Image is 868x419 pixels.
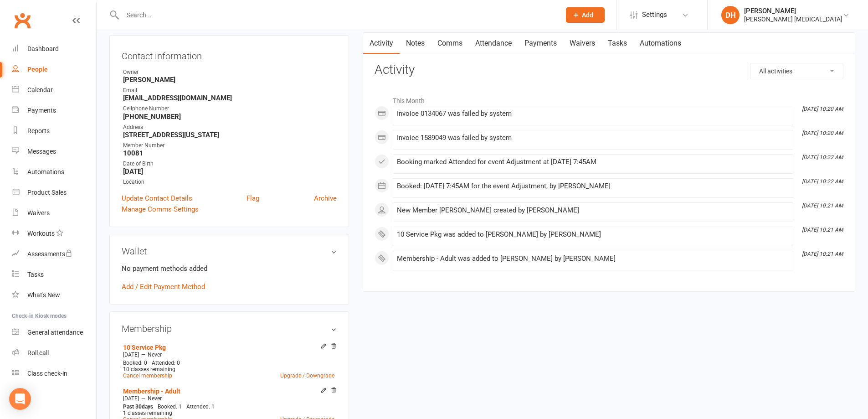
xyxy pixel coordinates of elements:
a: Messages [12,141,96,162]
button: Add [566,7,605,23]
div: Email [123,86,337,95]
a: Upgrade / Downgrade [280,372,334,379]
i: [DATE] 10:21 AM [802,227,843,233]
a: Waivers [563,33,601,54]
div: Reports [27,127,50,134]
div: days [121,403,155,410]
div: Booked: [DATE] 7:45AM for the event Adjustment, by [PERSON_NAME] [397,182,789,190]
i: [DATE] 10:20 AM [802,130,843,136]
a: Activity [363,33,400,54]
span: Attended: 1 [186,403,215,410]
span: 1 classes remaining [123,410,172,416]
span: Settings [642,5,667,25]
strong: [DATE] [123,167,337,176]
span: Never [148,352,162,358]
strong: 10081 [123,149,337,157]
a: Membership - Adult [123,388,180,395]
i: [DATE] 10:21 AM [802,202,843,209]
div: Membership - Adult was added to [PERSON_NAME] by [PERSON_NAME] [397,255,789,263]
h3: Wallet [122,246,337,256]
a: Reports [12,121,96,141]
a: Comms [431,33,469,54]
div: New Member [PERSON_NAME] created by [PERSON_NAME] [397,207,789,214]
a: Add / Edit Payment Method [122,281,205,292]
a: Cancel membership [123,372,172,379]
a: Tasks [601,33,633,54]
div: Tasks [27,271,44,278]
a: What's New [12,285,96,305]
div: Invoice 1589049 was failed by system [397,134,789,142]
div: Location [123,178,337,186]
li: This Month [375,91,843,106]
i: [DATE] 10:20 AM [802,106,843,112]
span: [DATE] [123,395,139,402]
div: Open Intercom Messenger [9,388,31,410]
div: Cellphone Number [123,104,337,113]
div: Payments [27,107,56,114]
span: Booked: 0 [123,360,147,366]
strong: [PERSON_NAME] [123,76,337,84]
div: Address [123,123,337,132]
a: Dashboard [12,39,96,59]
div: Booking marked Attended for event Adjustment at [DATE] 7:45AM [397,158,789,166]
strong: [STREET_ADDRESS][US_STATE] [123,131,337,139]
div: People [27,66,48,73]
h3: Membership [122,324,337,334]
div: Workouts [27,230,55,237]
span: Past 30 [123,403,142,410]
span: 10 classes remaining [123,366,175,372]
div: What's New [27,291,60,299]
div: Dashboard [27,45,59,52]
a: 10 Service Pkg [123,344,166,351]
a: Class kiosk mode [12,363,96,384]
div: Automations [27,168,64,176]
div: Invoice 0134067 was failed by system [397,110,789,118]
a: Waivers [12,203,96,223]
span: Attended: 0 [152,360,180,366]
a: Product Sales [12,182,96,203]
a: Workouts [12,223,96,244]
div: General attendance [27,329,83,336]
a: People [12,59,96,80]
a: Roll call [12,343,96,363]
div: Member Number [123,141,337,150]
span: [DATE] [123,352,139,358]
a: Attendance [469,33,518,54]
div: [PERSON_NAME] [MEDICAL_DATA] [744,15,842,23]
a: Payments [518,33,563,54]
div: Assessments [27,250,72,258]
input: Search... [120,9,554,21]
div: Roll call [27,349,49,357]
i: [DATE] 10:22 AM [802,154,843,160]
i: [DATE] 10:22 AM [802,178,843,185]
a: Manage Comms Settings [122,204,199,215]
div: — [121,351,337,358]
a: Automations [12,162,96,182]
a: Assessments [12,244,96,264]
div: Waivers [27,209,50,217]
div: Owner [123,68,337,77]
a: Update Contact Details [122,193,192,204]
span: Booked: 1 [158,403,182,410]
div: — [121,395,337,402]
div: Calendar [27,86,53,93]
a: Automations [633,33,688,54]
span: Never [148,395,162,402]
h3: Activity [375,63,843,77]
a: Notes [400,33,431,54]
a: Archive [314,193,337,204]
span: Add [582,11,593,19]
a: Tasks [12,264,96,285]
div: Date of Birth [123,160,337,168]
a: Clubworx [11,9,34,32]
strong: [EMAIL_ADDRESS][DOMAIN_NAME] [123,94,337,102]
div: Product Sales [27,189,67,196]
a: Calendar [12,80,96,100]
a: Flag [247,193,259,204]
a: Payments [12,100,96,121]
i: [DATE] 10:21 AM [802,251,843,257]
div: [PERSON_NAME] [744,7,842,15]
h3: Contact information [122,47,337,61]
div: Class check-in [27,370,67,377]
div: Messages [27,148,56,155]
